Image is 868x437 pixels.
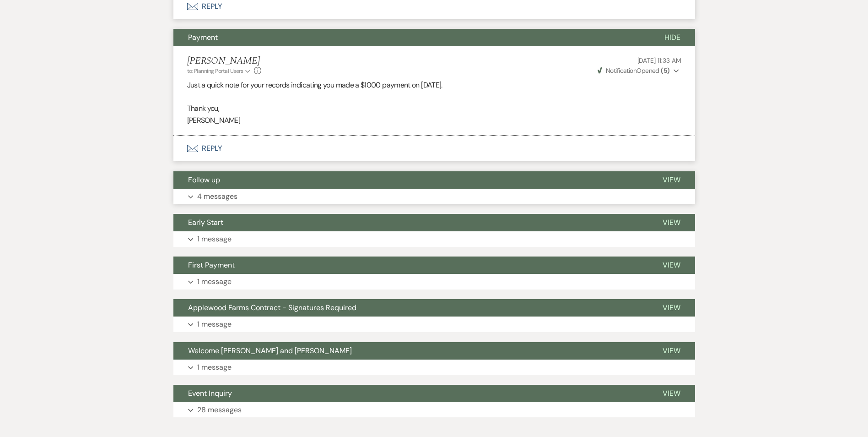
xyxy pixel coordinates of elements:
[648,299,695,317] button: View
[648,385,695,402] button: View
[188,175,220,185] span: Follow up
[173,257,648,274] button: First Payment
[173,171,648,189] button: Follow up
[173,402,695,418] button: 28 messages
[197,233,232,245] p: 1 message
[197,318,232,330] p: 1 message
[188,33,218,42] span: Payment
[187,55,262,67] h5: [PERSON_NAME]
[650,29,695,46] button: Hide
[648,257,695,274] button: View
[173,189,695,204] button: 4 messages
[188,346,352,355] span: Welcome [PERSON_NAME] and [PERSON_NAME]
[598,66,670,75] span: Opened
[664,33,680,42] span: Hide
[663,175,680,185] span: View
[187,67,243,75] span: to: Planning Portal Users
[173,214,648,231] button: Early Start
[197,361,232,373] p: 1 message
[187,115,681,126] p: [PERSON_NAME]
[173,299,648,317] button: Applewood Farms Contract - Signatures Required
[173,274,695,290] button: 1 message
[187,67,252,75] button: to: Planning Portal Users
[188,303,356,312] span: Applewood Farms Contract - Signatures Required
[197,191,237,202] p: 4 messages
[173,385,648,402] button: Event Inquiry
[661,66,669,75] strong: ( 5 )
[173,360,695,375] button: 1 message
[663,388,680,398] span: View
[663,218,680,227] span: View
[648,342,695,360] button: View
[173,342,648,360] button: Welcome [PERSON_NAME] and [PERSON_NAME]
[188,218,223,227] span: Early Start
[188,260,235,270] span: First Payment
[663,303,680,312] span: View
[173,317,695,332] button: 1 message
[596,66,681,76] button: NotificationOpened (5)
[663,260,680,270] span: View
[648,171,695,189] button: View
[197,404,242,416] p: 28 messages
[173,231,695,247] button: 1 message
[187,103,681,115] p: Thank you,
[188,388,232,398] span: Event Inquiry
[187,79,681,91] p: Just a quick note for your records indicating you made a $1000 payment on [DATE].
[663,346,680,355] span: View
[606,66,636,75] span: Notification
[173,29,650,46] button: Payment
[648,214,695,231] button: View
[197,276,232,288] p: 1 message
[173,136,695,161] button: Reply
[637,56,681,65] span: [DATE] 11:33 AM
